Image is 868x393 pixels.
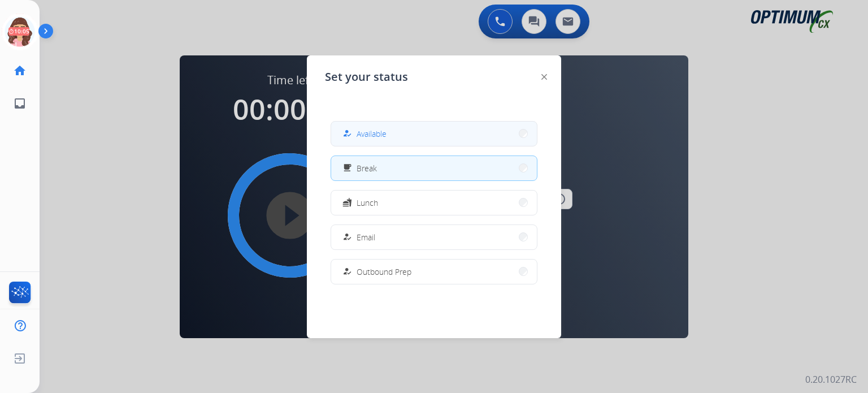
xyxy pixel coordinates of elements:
[13,97,27,110] mat-icon: inbox
[331,191,537,215] button: Lunch
[331,260,537,284] button: Outbound Prep
[13,64,27,77] mat-icon: home
[357,231,375,243] span: Email
[331,225,537,249] button: Email
[357,128,387,140] span: Available
[342,267,352,277] mat-icon: how_to_reg
[805,373,857,386] p: 0.20.1027RC
[342,129,352,139] mat-icon: how_to_reg
[325,69,408,85] span: Set your status
[331,156,537,180] button: Break
[541,74,547,80] img: close-button
[342,163,352,173] mat-icon: free_breakfast
[357,197,378,209] span: Lunch
[357,266,411,278] span: Outbound Prep
[357,162,377,174] span: Break
[331,122,537,146] button: Available
[342,198,352,208] mat-icon: fastfood
[342,232,352,242] mat-icon: how_to_reg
